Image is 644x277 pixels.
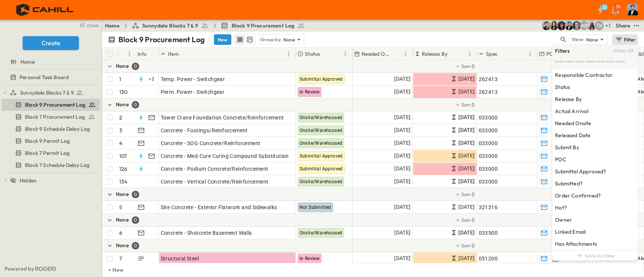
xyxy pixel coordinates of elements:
button: Sort [321,50,330,58]
span: Clear All [614,48,633,54]
button: test [632,21,641,30]
span: Block 9 Procurement Log [25,101,85,109]
button: Sort [449,50,457,58]
a: Sunnydale Blocks 7 & 9 [10,87,98,98]
p: View: [571,35,584,44]
p: Item [168,50,179,58]
span: Site Concrete - Exterior Flatwork and Sidewalks [161,204,277,211]
div: Info [136,48,159,60]
p: + New [108,266,113,274]
p: None [116,242,129,249]
span: 051200 [479,255,498,262]
div: Block 7 Procurement Logtest [2,111,100,123]
span: [DATE] [394,126,410,135]
a: Block 7 Permit Log [2,148,98,158]
span: Not Submitted [300,205,331,210]
span: [DATE] [458,87,475,96]
button: New [214,34,231,45]
h6: Released Date [555,132,590,139]
p: Sum [461,191,470,197]
span: Structural Steel [161,255,199,262]
span: Tower Crane Foundation Concrete/Reinforcement [161,114,284,121]
nav: breadcrumbs [105,22,309,29]
span: Onsite/Warehoused [300,128,343,133]
div: Block 7 Schedule Delay Logtest [2,159,100,171]
h6: 22 [602,4,607,10]
span: In Review [300,89,320,95]
button: Clear All [612,46,635,55]
span: Block 7 Procurement Log [25,113,85,121]
p: 5 [119,204,122,211]
button: row view [235,35,244,44]
p: 4 [119,139,122,147]
span: Sunnydale Blocks 7 & 9 [20,89,74,96]
h6: Submitted? [555,180,583,187]
a: Personal Task Board [2,72,98,83]
h6: Submit By [555,144,579,151]
span: Hidden [20,177,37,184]
span: Block 9 Procurement Log [231,22,294,29]
span: [DATE] [458,164,475,173]
span: 033000 [479,152,498,160]
span: [DATE] [458,254,475,263]
button: Create [23,36,79,50]
span: [DATE] [458,152,475,160]
span: Concrete - SOG Concrete/Reinforcement [161,139,261,147]
div: 0 [132,216,139,224]
span: [DATE] [394,228,410,237]
p: Sum [461,63,470,69]
img: Profile Picture [627,4,638,15]
div: Sunnydale Blocks 7 & 9test [2,87,100,99]
p: None [116,62,129,70]
span: 262413 [479,75,498,83]
span: 0 [472,63,475,70]
p: 107 [119,152,127,160]
a: Block 9 Schedule Delay Log [2,124,98,134]
span: [DATE] [458,75,475,83]
p: None [586,36,598,43]
span: Concrete - Vertical Concrete/Reinforcement [161,178,269,185]
a: Block 9 Procurement Log [221,22,305,29]
img: Mike Daly (mdaly@cahill-sf.com) [564,21,573,30]
span: close [87,21,98,29]
span: 262413 [479,88,498,96]
button: Menu [465,49,474,58]
span: Submittal Approved [300,77,343,82]
span: 033000 [479,139,498,147]
p: 30 [616,4,621,10]
h6: Submittal Approved? [555,168,606,175]
h6: Filters [555,47,570,55]
div: 0 [132,63,139,70]
span: [DATE] [394,203,410,211]
span: Concrete - Footings/Reinforcement [161,127,248,134]
span: [DATE] [458,228,475,237]
p: 134 [119,178,128,185]
a: Block 7 Procurement Log [2,112,98,122]
div: Teddy Khuong (tkhuong@guzmangc.com) [595,21,604,30]
span: 0 [472,101,475,109]
span: Block 7 Schedule Delay Log [25,161,89,169]
p: Sum [461,101,470,108]
span: [DATE] [394,87,410,96]
span: 033000 [479,165,498,173]
a: Block 9 Permit Log [2,136,98,146]
p: Status [305,50,320,58]
button: Sort [120,50,129,58]
button: Menu [526,49,535,58]
span: [DATE] [394,254,410,263]
span: Submittal Approved [300,153,343,159]
p: 3 [119,127,122,134]
div: Info [138,43,147,64]
span: [DATE] [394,75,410,83]
button: kanban view [245,35,254,44]
p: 130 [119,88,128,96]
span: Concrete - Podium Concrete/Reinforcement [161,165,269,173]
span: Onsite/Warehoused [300,230,343,236]
span: Onsite/Warehoused [300,141,343,146]
h6: Owner [555,216,572,223]
p: Group by: [260,36,282,43]
div: Block 9 Permit Logtest [2,135,100,147]
span: [DATE] [394,152,410,160]
span: Block 7 Permit Log [25,149,69,157]
img: 4f72bfc4efa7236828875bac24094a5ddb05241e32d018417354e964050affa1.png [9,2,82,18]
